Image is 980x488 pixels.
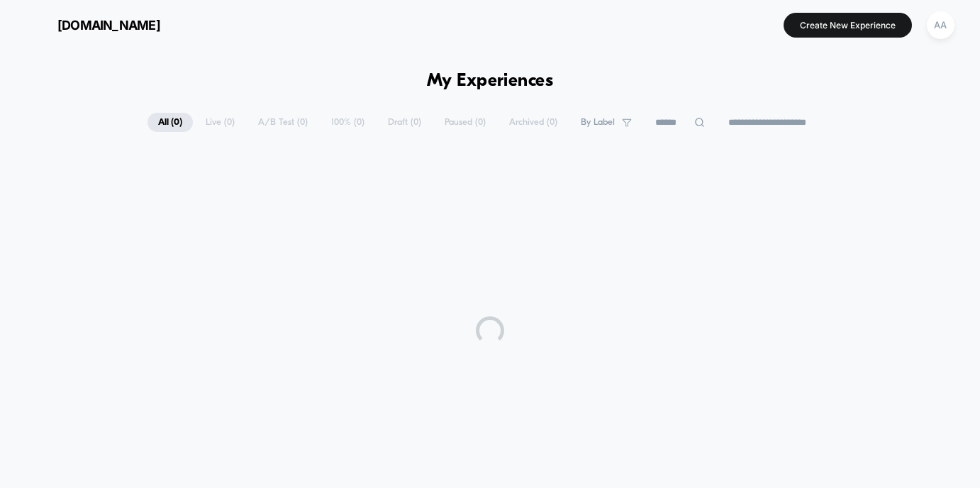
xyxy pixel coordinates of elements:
[784,13,912,38] button: Create New Experience
[57,18,160,33] span: [DOMAIN_NAME]
[581,117,615,128] span: By Label
[427,71,554,91] h1: My Experiences
[927,11,954,39] div: AA
[147,113,193,132] span: All ( 0 )
[923,11,959,40] button: AA
[21,13,165,36] button: [DOMAIN_NAME]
